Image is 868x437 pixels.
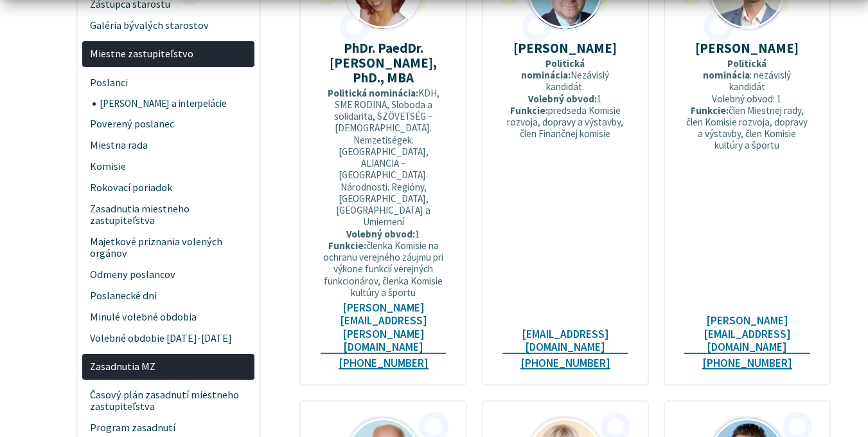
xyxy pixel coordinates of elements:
a: Časový plán zasadnutí miestneho zastupiteľstva [82,385,254,418]
strong: Funkcie: [510,104,548,116]
a: Zasadnutia MZ [82,354,254,380]
a: Poslanecké dni [82,285,254,306]
span: Majetkové priznania volených orgánov [90,231,247,264]
strong: Funkcie: [691,104,729,116]
a: Poverený poslanec [82,114,254,135]
p: : nezávislý kandidát Volebný obvod: 1 člen Miestnej rady, člen Komisie rozvoja, dopravy a výstavb... [684,58,810,152]
strong: Volebný obvod: [528,93,597,105]
a: [EMAIL_ADDRESS][DOMAIN_NAME] [502,328,628,354]
span: Minulé volebné obdobia [90,306,247,328]
span: Odmeny poslancov [90,264,247,285]
a: [PERSON_NAME][EMAIL_ADDRESS][PERSON_NAME][DOMAIN_NAME] [321,301,447,354]
strong: Politická nominácia: [521,57,585,81]
a: Komisie [82,156,254,178]
span: [PERSON_NAME] a interpelácie [100,93,247,114]
span: Galéria bývalých starostov [90,15,247,36]
strong: Politická nominácia [703,57,766,81]
strong: Politická nominácia: [328,87,418,99]
p: Nezávislý kandidát. 1 predseda Komisie rozvoja, dopravy a výstavby, člen Finančnej komisie [502,58,628,140]
span: Komisie [90,156,247,178]
a: [PHONE_NUMBER] [702,357,792,370]
a: Odmeny poslancov [82,264,254,285]
strong: Volebný obvod: [346,228,415,240]
a: Majetkové priznania volených orgánov [82,231,254,264]
a: Miestna rada [82,135,254,156]
a: Minulé volebné obdobia [82,306,254,328]
span: Zasadnutia miestneho zastupiteľstva [90,199,247,232]
strong: Funkcie: [328,239,366,252]
a: [PERSON_NAME] a interpelácie [93,93,255,114]
span: Rokovací poriadok [90,178,247,199]
span: Volebné obdobie [DATE]-[DATE] [90,328,247,349]
span: Časový plán zasadnutí miestneho zastupiteľstva [90,385,247,418]
a: Miestne zastupiteľstvo [82,41,254,68]
span: Poslanecké dni [90,285,247,306]
span: Poslanci [90,72,247,93]
a: [PHONE_NUMBER] [520,357,610,370]
span: Miestne zastupiteľstvo [90,44,247,65]
a: Rokovací poriadok [82,178,254,199]
span: Poverený poslanec [90,114,247,135]
a: Volebné obdobie [DATE]-[DATE] [82,328,254,349]
a: Zasadnutia miestneho zastupiteľstva [82,199,254,232]
span: Miestna rada [90,135,247,156]
a: Galéria bývalých starostov [82,15,254,36]
p: KDH, SME RODINA, Sloboda a solidarita, SZÖVETSÉG – [DEMOGRAPHIC_DATA]. Nemzetiségek. [GEOGRAPHIC_... [321,88,447,299]
a: Poslanci [82,72,254,93]
a: [PHONE_NUMBER] [339,357,429,370]
a: [PERSON_NAME][EMAIL_ADDRESS][DOMAIN_NAME] [684,314,810,354]
strong: [PERSON_NAME] [695,39,799,57]
strong: PhDr. PaedDr. [PERSON_NAME], PhD., MBA [330,39,437,86]
span: Zasadnutia MZ [90,356,247,377]
strong: [PERSON_NAME] [513,39,617,57]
